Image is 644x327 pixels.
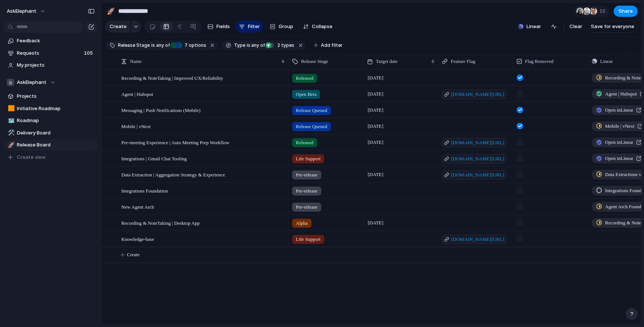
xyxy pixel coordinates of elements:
[451,91,504,98] span: [DOMAIN_NAME][URL]
[150,41,171,49] button: isany of
[4,152,97,163] button: Create view
[105,21,130,33] button: Create
[312,23,332,30] span: Collapse
[279,23,293,30] span: Group
[121,122,151,130] span: Mobile | vNext
[366,138,385,147] span: [DATE]
[591,23,634,30] span: Save for everyone
[366,90,385,99] span: [DATE]
[17,117,95,124] span: Roadmap
[17,79,46,86] span: AskElephant
[566,21,585,33] button: Clear
[300,21,335,33] button: Collapse
[605,139,633,146] span: Open in Linear
[121,138,230,146] span: Pre-meeting Experience | Auto Meeting Prep Workflow
[17,154,46,161] span: Create view
[8,141,13,149] div: 🚀
[121,170,225,179] span: Data Extraction | Aggregation Strategy & Experience
[4,35,97,46] a: Feedback
[296,203,318,211] span: Pre-release
[599,7,608,15] span: 10
[250,42,265,49] span: any of
[442,138,507,148] a: [DOMAIN_NAME][URL]
[605,106,633,114] span: Open in Linear
[248,23,260,30] span: Filter
[7,7,36,15] span: AskElephant
[296,187,318,195] span: Pre-release
[170,41,208,49] button: 7 options
[121,202,154,211] span: New Agent Arch
[7,117,14,124] button: 🗺️
[296,91,316,98] span: Open Beta
[7,105,14,112] button: 🟧
[614,6,638,17] button: Share
[515,21,544,32] button: Linear
[4,139,97,151] a: 🚀Release Board
[110,23,127,30] span: Create
[8,116,13,125] div: 🗺️
[130,58,142,65] span: Name
[8,104,13,113] div: 🟧
[8,128,13,137] div: 🛠️
[265,41,296,49] button: 2 types
[376,58,398,65] span: Target date
[17,105,95,112] span: Initiative Roadmap
[296,171,318,179] span: Pre-release
[121,106,200,114] span: Messaging | Push Notifications (Mobile)
[569,23,582,30] span: Clear
[107,6,115,16] div: 🚀
[275,42,281,48] span: 2
[619,7,633,15] span: Share
[451,155,504,163] span: [DOMAIN_NAME][URL]
[296,75,313,82] span: Released
[366,73,385,82] span: [DATE]
[4,103,97,114] a: 🟧Initiative Roadmap
[151,42,155,49] span: is
[204,21,233,33] button: Fields
[105,5,117,17] button: 🚀
[121,73,223,82] span: Recording & NoteTaking | Improved UX/Reliability
[301,58,328,65] span: Release Stage
[234,42,245,49] span: Type
[84,49,94,57] span: 105
[216,23,230,30] span: Fields
[451,139,504,146] span: [DOMAIN_NAME][URL]
[121,154,187,163] span: Integrations | Gmail Chat Tooling
[442,154,507,164] a: [DOMAIN_NAME][URL]
[525,58,553,65] span: Flag Removed
[4,77,97,88] button: AskElephant
[605,90,637,98] span: Agent | Hubspot
[451,171,504,179] span: [DOMAIN_NAME][URL]
[7,141,14,149] button: 🚀
[605,122,634,130] span: Mobile | vNext
[600,58,613,65] span: Linear
[275,42,294,49] span: types
[182,42,189,48] span: 7
[296,139,313,146] span: Released
[266,21,297,33] button: Group
[605,171,644,178] span: Data Extractions v1
[17,61,95,69] span: My projects
[321,42,343,49] span: Add filter
[17,37,95,45] span: Feedback
[245,41,267,49] button: isany of
[442,234,507,244] a: [DOMAIN_NAME][URL]
[309,40,347,51] button: Add filter
[121,186,168,195] span: Integrations Foundation
[182,42,206,49] span: options
[4,91,97,102] a: Projects
[127,251,140,258] span: Create
[7,129,14,137] button: 🛠️
[17,141,95,149] span: Release Board
[121,234,154,243] span: Knowledge-base
[451,58,475,65] span: Feature Flag
[4,48,97,59] a: Requests105
[442,170,507,180] a: [DOMAIN_NAME][URL]
[4,127,97,139] a: 🛠️Delivery Board
[366,122,385,131] span: [DATE]
[587,21,638,33] button: Save for everyone
[3,5,49,17] button: AskElephant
